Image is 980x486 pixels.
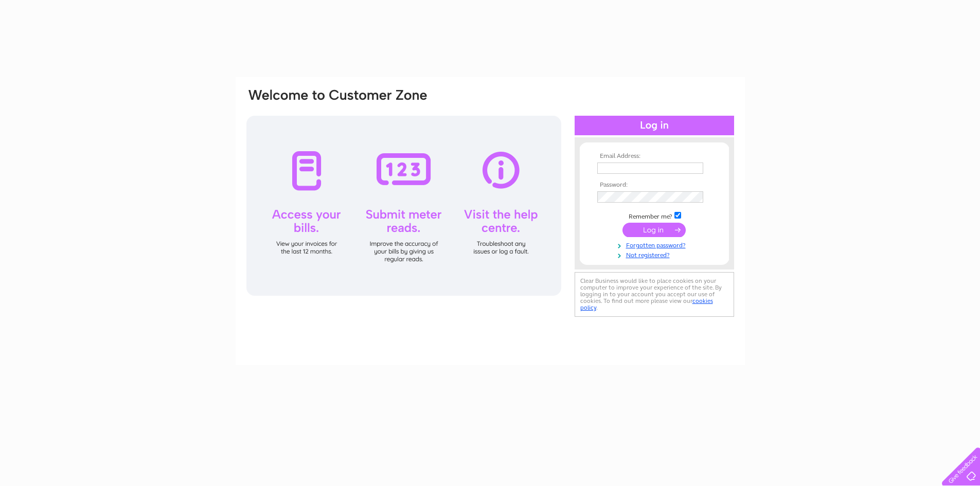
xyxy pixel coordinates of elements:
[597,240,714,249] a: Forgotten password?
[622,223,686,237] input: Submit
[597,249,714,259] a: Not registered?
[580,297,713,311] a: cookies policy
[595,182,714,189] th: Password:
[595,210,714,221] td: Remember me?
[595,153,714,160] th: Email Address:
[575,272,734,317] div: Clear Business would like to place cookies on your computer to improve your experience of the sit...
